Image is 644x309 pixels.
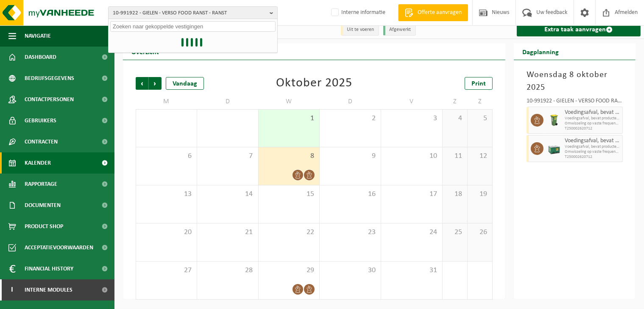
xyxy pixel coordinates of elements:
[263,266,315,275] span: 29
[140,190,192,199] span: 13
[140,266,192,275] span: 27
[565,138,620,144] span: Voedingsafval, bevat producten van dierlijke oorsprong, onverpakt, categorie 3
[136,77,148,90] span: Vorige
[259,94,320,109] td: W
[140,228,192,237] span: 20
[565,116,620,121] span: Voedingsafval, bevat producten van dierlijke oorsprong, onve
[25,110,56,131] span: Gebruikers
[263,228,315,237] span: 22
[465,77,493,90] a: Print
[385,114,438,123] span: 3
[324,266,376,275] span: 30
[514,43,567,60] h2: Dagplanning
[108,6,278,19] button: 10-991922 - GIELEN - VERSO FOOD RANST - RANST
[565,149,620,154] span: Omwisseling op vaste frequentie (incl. verwerking)
[329,6,385,19] label: Interne informatie
[385,266,438,275] span: 31
[25,237,93,258] span: Acceptatievoorwaarden
[197,94,259,109] td: D
[341,24,379,36] li: Uit te voeren
[548,114,560,127] img: WB-0140-HPE-GN-50
[447,114,463,123] span: 4
[201,266,254,275] span: 28
[25,25,51,47] span: Navigatie
[263,190,315,199] span: 15
[201,228,254,237] span: 21
[565,144,620,149] span: Voedingsafval, bevat producten van dierlijke oorsprong, onve
[25,68,74,89] span: Bedrijfsgegevens
[472,152,488,161] span: 12
[166,77,204,90] div: Vandaag
[471,80,486,87] span: Print
[25,279,72,301] span: Interne modules
[385,152,438,161] span: 10
[527,98,623,107] div: 10-991922 - GIELEN - VERSO FOOD RANST - RANST
[201,190,254,199] span: 14
[201,152,254,161] span: 7
[415,8,464,17] span: Offerte aanvragen
[527,69,623,94] h3: Woensdag 8 oktober 2025
[324,152,376,161] span: 9
[25,131,58,152] span: Contracten
[8,279,16,301] span: I
[565,126,620,131] span: T250002620712
[381,94,443,109] td: V
[565,109,620,116] span: Voedingsafval, bevat producten van dierlijke oorsprong, onverpakt, categorie 3
[25,89,74,110] span: Contactpersonen
[517,23,641,36] a: Extra taak aanvragen
[468,94,493,109] td: Z
[25,152,51,174] span: Kalender
[25,258,73,279] span: Financial History
[276,77,352,90] div: Oktober 2025
[548,142,560,155] img: PB-LB-0680-HPE-GN-01
[447,190,463,199] span: 18
[113,7,266,19] span: 10-991922 - GIELEN - VERSO FOOD RANST - RANST
[472,114,488,123] span: 5
[447,228,463,237] span: 25
[398,4,468,21] a: Offerte aanvragen
[385,190,438,199] span: 17
[565,154,620,160] span: T250002620712
[25,174,57,195] span: Rapportage
[320,94,381,109] td: D
[472,190,488,199] span: 19
[565,121,620,126] span: Omwisseling op vaste frequentie (incl. verwerking)
[25,195,61,216] span: Documenten
[324,114,376,123] span: 2
[263,152,315,161] span: 8
[25,216,63,237] span: Product Shop
[110,21,276,32] input: Zoeken naar gekoppelde vestigingen
[383,24,416,36] li: Afgewerkt
[136,94,197,109] td: M
[447,152,463,161] span: 11
[472,228,488,237] span: 26
[324,190,376,199] span: 16
[443,94,468,109] td: Z
[25,47,56,68] span: Dashboard
[149,77,162,90] span: Volgende
[140,152,192,161] span: 6
[324,228,376,237] span: 23
[263,114,315,123] span: 1
[385,228,438,237] span: 24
